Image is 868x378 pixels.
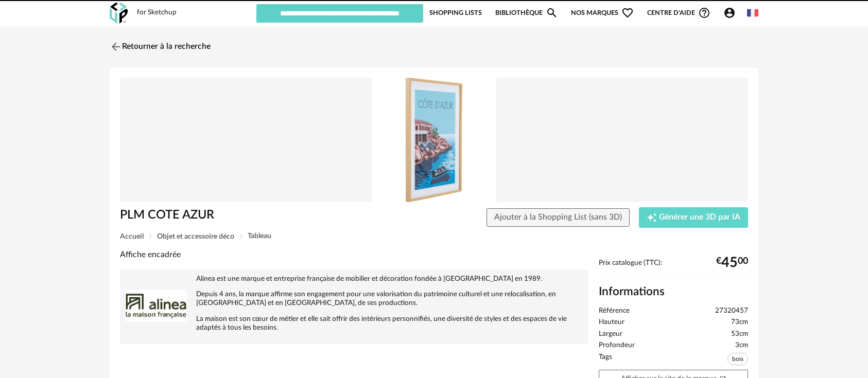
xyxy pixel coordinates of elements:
a: Retourner à la recherche [110,35,211,58]
span: bois [727,353,748,365]
span: 73cm [731,318,748,327]
span: Account Circle icon [723,7,740,19]
span: Centre d'aideHelp Circle Outline icon [647,7,710,19]
span: Référence [599,307,630,316]
p: Alinea est une marque et entreprise française de mobilier et décoration fondée à [GEOGRAPHIC_DATA... [125,275,583,283]
p: La maison est son cœur de métier et elle sait offrir des intérieurs personnifiés, une diversité d... [125,315,583,332]
span: Ajouter à la Shopping List (sans 3D) [494,213,622,221]
button: Creation icon Générer une 3D par IA [639,207,748,228]
span: Tableau [248,232,271,240]
h1: PLM COTE AZUR [120,207,376,223]
span: 53cm [731,330,748,339]
span: Accueil [120,233,144,240]
span: Largeur [599,330,622,339]
img: brand logo [125,275,187,336]
span: 3cm [735,341,748,350]
span: 27320457 [715,307,748,316]
span: Objet et accessoire déco [157,233,234,240]
a: Shopping Lists [429,3,482,23]
span: Hauteur [599,318,624,327]
span: Tags [599,353,612,368]
img: fr [747,7,758,19]
span: Profondeur [599,341,635,350]
span: Magnify icon [546,7,558,19]
div: Affiche encadrée [120,249,588,260]
h2: Informations [599,284,748,299]
span: Générer une 3D par IA [659,213,740,222]
div: for Sketchup [137,8,177,17]
span: Creation icon [647,212,657,223]
div: Breadcrumb [120,232,748,240]
img: Product pack shot [120,78,748,203]
button: Ajouter à la Shopping List (sans 3D) [487,208,630,227]
p: Depuis 4 ans, la marque affirme son engagement pour une valorisation du patrimoine culturel et un... [125,290,583,308]
span: 45 [721,259,738,267]
div: Prix catalogue (TTC): [599,259,748,278]
div: € 00 [716,259,748,267]
span: Help Circle Outline icon [698,7,710,19]
span: Account Circle icon [723,7,736,19]
span: Nos marques [571,3,634,23]
img: svg+xml;base64,PHN2ZyB3aWR0aD0iMjQiIGhlaWdodD0iMjQiIHZpZXdCb3g9IjAgMCAyNCAyNCIgZmlsbD0ibm9uZSIgeG... [110,41,122,53]
img: OXP [110,3,128,24]
a: BibliothèqueMagnify icon [495,3,558,23]
span: Heart Outline icon [621,7,634,19]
